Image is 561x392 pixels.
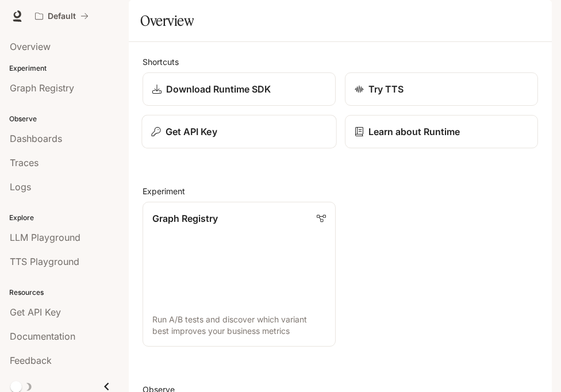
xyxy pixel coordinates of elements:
[141,115,336,149] button: Get API Key
[368,82,404,96] p: Try TTS
[368,125,460,139] p: Learn about Runtime
[140,9,194,32] h1: Overview
[143,72,336,106] a: Download Runtime SDK
[143,185,538,197] h2: Experiment
[345,72,538,106] a: Try TTS
[166,125,217,139] p: Get API Key
[152,314,326,337] p: Run A/B tests and discover which variant best improves your business metrics
[345,115,538,148] a: Learn about Runtime
[143,202,336,347] a: Graph RegistryRun A/B tests and discover which variant best improves your business metrics
[143,56,538,68] h2: Shortcuts
[152,212,218,225] p: Graph Registry
[48,11,76,21] p: Default
[166,82,271,96] p: Download Runtime SDK
[30,5,94,28] button: All workspaces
